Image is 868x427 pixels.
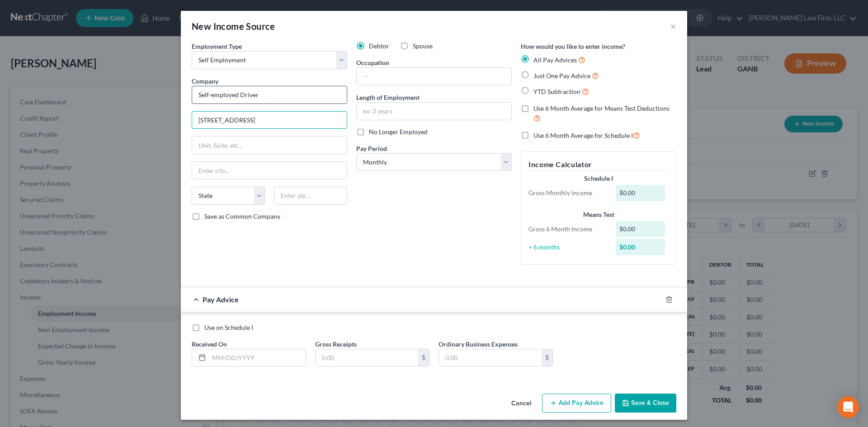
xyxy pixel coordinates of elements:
[524,243,611,252] div: ÷ 6 months
[837,396,859,418] div: Open Intercom Messenger
[204,324,253,331] span: Use on Schedule I
[356,58,389,67] label: Occupation
[356,145,387,152] span: Pay Period
[357,103,511,120] input: ex: 2 years
[533,131,633,139] span: Use 6 Month Average for Schedule I
[369,42,389,50] span: Debtor
[192,20,275,33] div: New Income Source
[533,72,590,80] span: Just One Pay Advice
[528,174,669,183] div: Schedule I
[521,42,625,51] label: How would you like to enter income?
[204,212,280,220] span: Save as Common Company
[274,187,347,205] input: Enter zip...
[192,340,227,348] span: Received On
[192,112,347,129] input: Enter address...
[192,42,242,50] span: Employment Type
[192,136,347,154] input: Unit, Suite, etc...
[524,225,611,234] div: Gross 6 Month Income
[192,77,218,85] span: Company
[413,42,433,50] span: Spouse
[616,221,665,237] div: $0.00
[439,349,542,366] input: 0.00
[203,295,239,304] span: Pay Advice
[528,159,669,170] h5: Income Calculator
[369,128,428,136] span: No Longer Employed
[315,339,357,349] label: Gross Receipts
[615,394,676,413] button: Save & Close
[356,93,420,102] label: Length of Employment
[542,349,552,366] div: $
[418,349,429,366] div: $
[533,88,580,95] span: YTD Subtraction
[316,349,418,366] input: 0.00
[616,239,665,255] div: $0.00
[357,68,511,85] input: --
[504,394,538,413] button: Cancel
[528,210,669,219] div: Means Test
[542,394,611,413] button: Add Pay Advice
[524,188,611,197] div: Gross Monthly Income
[192,162,347,179] input: Enter city...
[439,339,518,349] label: Ordinary Business Expenses
[670,21,676,32] button: ×
[533,104,670,112] span: Use 6 Month Average for Means Test Deductions
[192,86,347,104] input: Search company by name...
[616,185,665,201] div: $0.00
[533,56,577,64] span: All Pay Advices
[209,349,306,366] input: MM/DD/YYYY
